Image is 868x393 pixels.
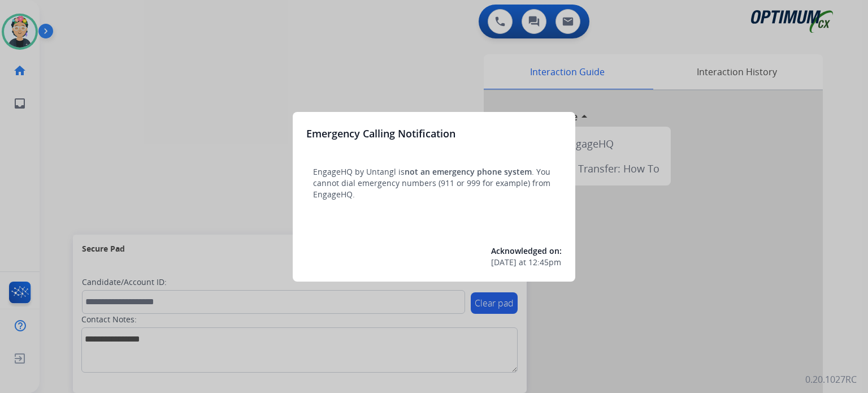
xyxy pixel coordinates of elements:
[805,373,857,386] p: 0.20.1027RC
[491,257,517,268] span: [DATE]
[405,166,532,177] span: not an emergency phone system
[491,257,562,268] div: at
[306,126,455,141] h3: Emergency Calling Notification
[491,245,562,256] span: Acknowledged on:
[313,166,555,200] p: EngageHQ by Untangl is . You cannot dial emergency numbers (911 or 999 for example) from EngageHQ.
[528,257,561,268] span: 12:45pm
